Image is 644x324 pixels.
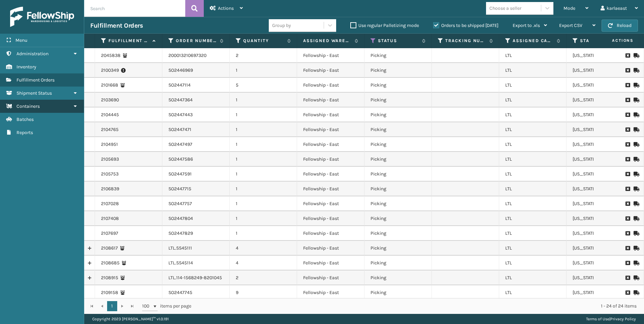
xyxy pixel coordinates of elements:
[567,152,634,167] td: [US_STATE]
[297,241,364,256] td: Fellowship - East
[297,93,364,107] td: Fellowship - East
[230,196,297,211] td: 1
[567,256,634,270] td: [US_STATE]
[378,38,419,44] label: Status
[297,182,364,196] td: Fellowship - East
[101,200,119,207] a: 2107028
[625,68,630,73] i: Request to Be Cancelled
[272,22,291,29] div: Group by
[297,78,364,93] td: Fellowship - East
[499,107,567,122] td: LTL
[625,172,630,176] i: Request to Be Cancelled
[602,20,638,32] button: Reload
[297,285,364,300] td: Fellowship - East
[107,301,117,311] a: 1
[162,182,230,196] td: SO2447715
[101,97,119,103] a: 2103690
[162,78,230,93] td: SO2447114
[350,23,419,28] label: Use regular Palletizing mode
[634,127,638,132] i: Mark as Shipped
[625,157,630,162] i: Request to Be Cancelled
[499,211,567,226] td: LTL
[625,98,630,102] i: Request to Be Cancelled
[101,111,119,118] a: 2104445
[297,122,364,137] td: Fellowship - East
[364,152,432,167] td: Picking
[634,157,638,162] i: Mark as Shipped
[101,52,121,59] a: 2045838
[90,22,143,30] h3: Fulfillment Orders
[101,245,118,252] a: 2108617
[230,63,297,78] td: 1
[364,241,432,256] td: Picking
[634,112,638,117] i: Mark as Shipped
[297,137,364,152] td: Fellowship - East
[162,241,230,256] td: LTL.SS45111
[230,107,297,122] td: 1
[162,122,230,137] td: SO2447471
[499,270,567,285] td: LTL
[101,274,118,281] a: 2108915
[634,231,638,236] i: Mark as Shipped
[567,241,634,256] td: [US_STATE]
[101,156,119,163] a: 2105693
[230,167,297,182] td: 1
[162,167,230,182] td: SO2447591
[10,7,74,27] img: logo
[364,270,432,285] td: Picking
[162,107,230,122] td: SO2447443
[499,285,567,300] td: LTL
[625,142,630,147] i: Request to Be Cancelled
[634,172,638,176] i: Mark as Shipped
[230,152,297,167] td: 1
[610,317,636,321] a: Privacy Policy
[17,90,52,96] span: Shipment Status
[297,167,364,182] td: Fellowship - East
[634,98,638,102] i: Mark as Shipped
[162,285,230,300] td: SO2447745
[586,317,609,321] a: Terms of Use
[489,5,521,12] div: Choose a seller
[364,226,432,241] td: Picking
[297,256,364,270] td: Fellowship - East
[230,211,297,226] td: 1
[101,141,118,148] a: 2104951
[364,107,432,122] td: Picking
[364,137,432,152] td: Picking
[567,270,634,285] td: [US_STATE]
[567,182,634,196] td: [US_STATE]
[634,187,638,191] i: Mark as Shipped
[634,68,638,73] i: Mark as Shipped
[297,152,364,167] td: Fellowship - East
[634,246,638,251] i: Mark as Shipped
[297,107,364,122] td: Fellowship - East
[634,276,638,280] i: Mark as Shipped
[586,314,636,324] div: |
[433,23,498,28] label: Orders to be shipped [DATE]
[364,78,432,93] td: Picking
[101,67,119,74] a: 2100349
[297,226,364,241] td: Fellowship - East
[625,276,630,280] i: Request to Be Cancelled
[591,35,638,46] span: Actions
[567,196,634,211] td: [US_STATE]
[634,290,638,295] i: Mark as Shipped
[499,93,567,107] td: LTL
[297,196,364,211] td: Fellowship - East
[625,201,630,206] i: Request to Be Cancelled
[230,48,297,63] td: 2
[201,303,637,310] div: 1 - 24 of 24 items
[625,112,630,117] i: Request to Be Cancelled
[499,63,567,78] td: LTL
[17,64,36,70] span: Inventory
[17,117,34,122] span: Batches
[499,226,567,241] td: LTL
[17,103,40,109] span: Containers
[230,241,297,256] td: 4
[364,93,432,107] td: Picking
[625,187,630,191] i: Request to Be Cancelled
[142,301,191,311] span: items per page
[625,53,630,58] i: Request to Be Cancelled
[634,142,638,147] i: Mark as Shipped
[162,152,230,167] td: SO2447586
